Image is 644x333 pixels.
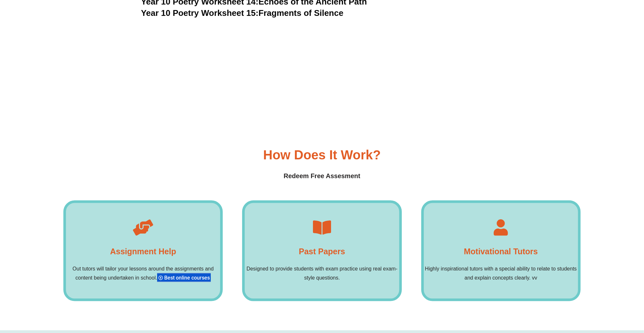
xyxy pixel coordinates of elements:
span: Best online courses [164,275,212,281]
p: Out tutors will tailor your lessons around the assignments and content being undertaken in school. [66,264,220,282]
h4: Motivational Tutors [464,245,538,258]
div: Best online courses [157,273,211,282]
h4: Redeem Free Assesment [63,171,581,181]
iframe: Chat Widget [537,260,644,333]
span: Year 10 Poetry Worksheet 15: [141,8,259,18]
h4: Assignment Help [110,245,176,258]
p: Highly inspirational tutors with a special ability to relate to students and explain concepts cle... [424,264,578,282]
h3: How Does it Work? [263,148,381,161]
iframe: Advertisement [128,25,516,116]
h4: Past Papers [299,245,345,258]
p: Designed to provide students with exam practice using real exam-style questions. [245,264,399,282]
a: Year 10 Poetry Worksheet 15:Fragments of Silence [141,8,343,18]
